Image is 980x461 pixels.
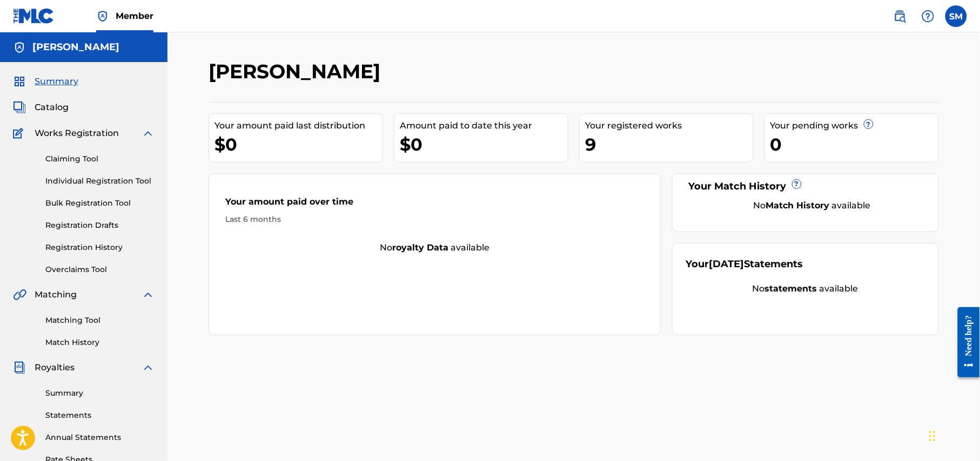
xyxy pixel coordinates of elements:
[209,241,661,254] div: No available
[13,41,26,54] img: Accounts
[96,10,109,23] img: Top Rightsholder
[45,315,155,326] a: Matching Tool
[45,410,155,421] a: Statements
[45,153,155,165] a: Claiming Tool
[45,432,155,443] a: Annual Statements
[686,257,803,272] div: Your Statements
[35,288,77,301] span: Matching
[686,179,925,194] div: Your Match History
[400,132,568,157] div: $0
[13,75,26,88] img: Summary
[585,119,753,132] div: Your registered works
[45,175,155,187] a: Individual Registration Tool
[142,127,155,140] img: expand
[45,264,155,275] a: Overclaims Tool
[400,119,568,132] div: Amount paid to date this year
[929,420,936,452] div: Drag
[13,361,26,374] img: Royalties
[35,361,75,374] span: Royalties
[889,5,911,27] a: Public Search
[142,288,155,301] img: expand
[13,127,27,140] img: Works Registration
[35,75,78,88] span: Summary
[214,132,382,157] div: $0
[894,10,907,23] img: search
[214,119,382,132] div: Your amount paid last distribution
[32,41,119,53] h5: SHOHAG MREDHA
[225,195,645,214] div: Your amount paid over time
[770,132,938,157] div: 0
[765,283,817,294] strong: statements
[13,288,26,301] img: Matching
[116,10,153,22] span: Member
[45,337,155,348] a: Match History
[686,282,925,295] div: No available
[142,361,155,374] img: expand
[35,101,69,114] span: Catalog
[13,75,78,88] a: SummarySummary
[945,5,967,27] div: User Menu
[793,180,801,188] span: ?
[45,220,155,231] a: Registration Drafts
[13,8,55,24] img: MLC Logo
[45,198,155,209] a: Bulk Registration Tool
[950,299,980,386] iframe: Resource Center
[585,132,753,157] div: 9
[45,388,155,399] a: Summary
[209,59,386,84] h2: [PERSON_NAME]
[864,120,873,128] span: ?
[392,242,448,253] strong: royalty data
[13,101,69,114] a: CatalogCatalog
[770,119,938,132] div: Your pending works
[917,5,939,27] div: Help
[709,258,744,270] span: [DATE]
[700,199,925,212] div: No available
[35,127,119,140] span: Works Registration
[926,409,980,461] iframe: Chat Widget
[766,200,830,211] strong: Match History
[225,214,645,225] div: Last 6 months
[922,10,935,23] img: help
[45,242,155,253] a: Registration History
[13,101,26,114] img: Catalog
